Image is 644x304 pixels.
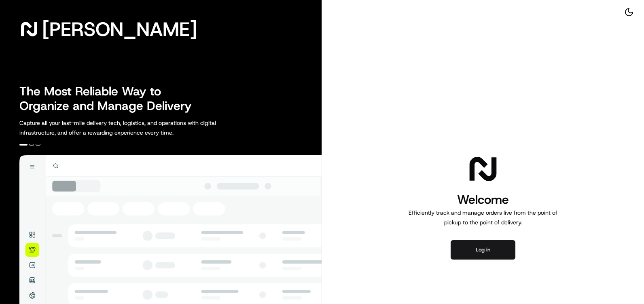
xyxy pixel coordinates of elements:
button: Log in [451,240,515,260]
h2: The Most Reliable Way to Organize and Manage Delivery [19,84,201,113]
p: Capture all your last-mile delivery tech, logistics, and operations with digital infrastructure, ... [19,118,252,137]
p: Efficiently track and manage orders live from the point of pickup to the point of delivery. [405,208,561,227]
h1: Welcome [405,192,561,208]
span: [PERSON_NAME] [42,21,197,37]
